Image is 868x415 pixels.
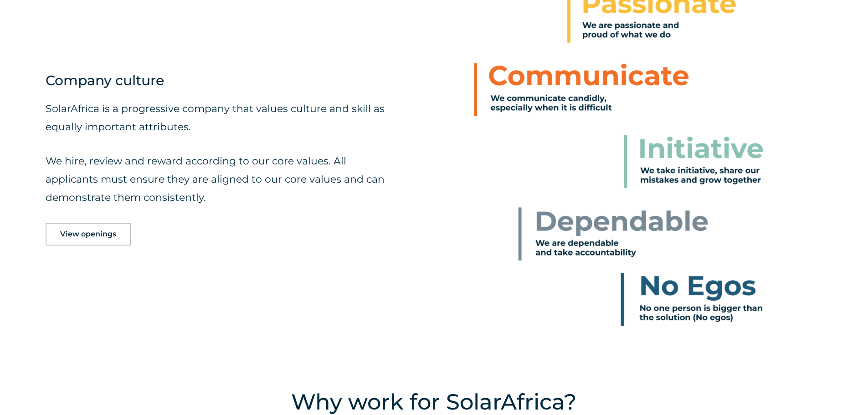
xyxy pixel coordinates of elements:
span: SolarAfrica is a progressive company that values culture and skill as equally important attributes. [46,102,385,133]
a: View openings [46,223,131,246]
span: We hire, review and reward according to our core values. All applicants must ensure they are alig... [46,155,385,204]
h4: Company culture [46,70,398,91]
span: View openings [60,231,116,238]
